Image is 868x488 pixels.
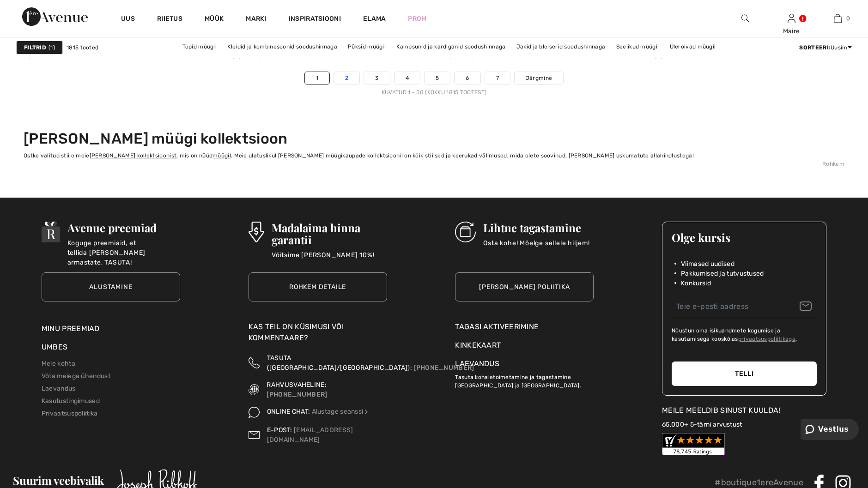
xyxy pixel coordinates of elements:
[662,421,742,428] a: 65,000+ 5-tärni arvustust
[249,353,260,373] img: Tasuta (Kanada/USA)
[267,381,327,389] span: RAHVUSVAHELINE:
[49,43,55,52] span: 1
[42,360,75,368] a: Meie kohta
[67,222,180,234] h3: Avenue preemiad
[42,410,98,417] a: Privaatsuspoliitika
[455,359,499,368] a: Laevandus
[455,222,476,242] img: Easy Returns
[42,385,76,392] a: Laevandus
[272,222,387,246] h3: Madalaima hinna garantii
[438,53,453,60] span: 149 €
[815,13,860,24] a: 0
[42,272,180,301] a: Alustamine
[485,72,510,84] a: 7
[741,13,749,24] img: Otsige veebisaidilt
[42,397,100,405] a: Kasutustingimused
[662,433,725,455] img: Customer Reviews
[42,222,60,242] img: Avenue Rewards
[67,43,98,52] span: 1815 tooted
[289,15,341,24] span: Inspiratsiooni
[223,41,341,53] a: Kleidid ja kombinesoonid soodushinnaga
[24,43,46,52] strong: Filtrid
[267,354,408,372] span: TASUTA ([GEOGRAPHIC_DATA]/[GEOGRAPHIC_DATA]
[227,53,242,60] span: 118 €
[249,222,264,242] img: Lowest Price Guarantee
[249,272,387,301] a: Rohkem detaile
[24,151,844,160] div: Ostke valitud stiile meie , mis on nüüd . Meie ulatuslikul [PERSON_NAME] müügikaupade kollektsioo...
[455,272,594,301] a: [PERSON_NAME] poliitika
[13,473,104,488] span: Suurim veebivalik
[769,26,814,36] div: Maire
[455,340,594,351] a: Kinkekaart
[662,405,826,416] div: Meile meeldib sinust kuulda!
[483,238,589,257] p: Osta kohe! Mõelge sellele hiljem!
[612,41,664,53] a: Seelikud müügil
[205,15,224,24] a: Müük
[799,44,831,51] strong: Sorteeri:
[788,13,795,24] img: Minu teave
[526,74,552,82] span: Järgmine
[121,15,135,24] a: Uus
[455,369,594,390] p: Tasuta kohaletoimetamine ja tagastamine [GEOGRAPHIC_DATA] ja [GEOGRAPHIC_DATA].
[846,14,850,23] span: 0
[483,222,589,234] h3: Lihtne tagastamine
[42,324,100,333] a: Minu preemiad
[834,13,842,24] img: Minu kott
[408,14,426,24] a: Prom
[157,15,182,24] a: Riietus
[249,407,260,418] img: Online vestlus
[512,41,610,53] a: Jakid ja bleiserid soodushinnaga
[407,364,474,372] a: ): [PHONE_NUMBER]
[672,231,817,243] h3: Olge kursis
[212,152,231,159] a: müügil
[267,426,292,434] span: E-POST:
[246,15,267,24] a: Marki
[455,322,539,331] font: Tagasi aktiveerimine
[67,238,180,257] p: Koguge preemiaid, et tellida [PERSON_NAME] armastate, TASUTA!
[272,250,387,269] p: Võitsime [PERSON_NAME] 10%!
[363,409,370,415] img: Online vestlus
[267,408,310,416] span: ONLINE CHAT:
[16,72,852,96] nav: Lehel navigeerimine
[649,53,664,60] span: 143 €
[788,14,795,23] a: Sign In
[672,361,817,386] button: Telli
[312,408,370,416] a: Alustage seanssi
[515,72,563,84] a: Järgmine
[267,391,327,398] a: [PHONE_NUMBER]
[455,72,480,84] a: 6
[249,321,387,348] div: Kas teil on küsimusi või kommentaare?
[16,53,31,60] span: 125 €
[363,14,386,24] a: Elama
[343,41,390,53] a: Püksid müügil
[425,72,450,84] a: 5
[392,41,510,53] a: Kampsunid ja kardiganid soodushinnaga
[681,259,734,269] span: Viimased uudised
[22,7,88,26] img: 1ère avenüü
[455,321,594,332] a: Tagasi aktiveerimine
[249,380,260,399] img: Rahvusvaheline
[681,269,764,278] span: Pakkumised ja tutvustused
[455,341,501,349] font: Kinkekaart
[672,326,817,343] label: Nõustun oma isikuandmete kogumise ja kasutamisega kooskõlas .
[799,44,847,51] font: Uusim
[738,336,795,342] a: privaatsuspoliitikaga
[665,41,721,53] a: Ülerõivad müügil
[364,72,389,84] a: 3
[267,426,353,444] a: [EMAIL_ADDRESS][DOMAIN_NAME]
[305,72,329,84] a: 1
[801,419,859,442] iframe: Opens a widget where you can chat to one of our agents
[90,152,177,159] a: [PERSON_NAME] kollektsioonist
[24,160,844,168] div: Rohkem
[42,372,110,380] a: Võta meiega ühendust
[681,278,711,288] span: Konkursid
[395,72,420,84] a: 4
[24,130,844,147] h2: [PERSON_NAME] müügi kollektsioon
[16,88,852,96] div: Kuvatud 1 - 50 (kokku 1815 tootest)
[178,41,222,53] a: Topid müügil
[334,72,359,84] a: 2
[672,296,817,317] input: Teie e-posti aadress
[249,425,260,445] img: Võta meiega ühendust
